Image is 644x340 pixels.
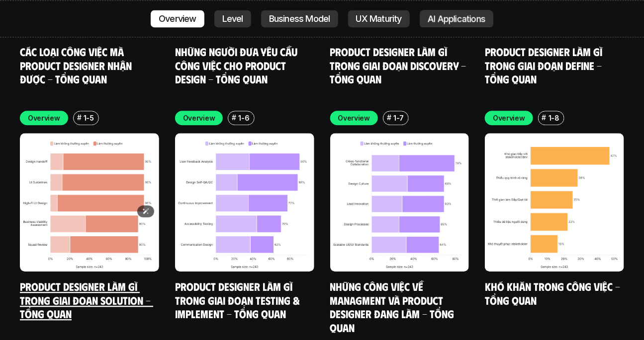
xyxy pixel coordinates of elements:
a: AI Applications [420,10,493,28]
a: Overview [151,10,204,28]
h6: # [77,114,82,121]
p: Level [222,14,243,24]
a: UX Maturity [348,10,410,28]
a: Product Designer làm gì trong giai đoạn Define - Tổng quan [485,45,605,85]
p: Overview [183,113,215,123]
a: Các loại công việc mà Product Designer nhận được - Tổng quan [20,45,134,85]
a: Những người đưa yêu cầu công việc cho Product Design - Tổng quan [175,45,300,85]
p: Overview [28,113,60,123]
a: Khó khăn trong công việc - Tổng quan [485,279,623,307]
a: Business Model [261,10,338,28]
p: 1-6 [239,113,250,123]
p: AI Applications [428,14,485,24]
a: Những công việc về Managment và Product Designer đang làm - Tổng quan [330,279,457,334]
p: Overview [338,113,370,123]
p: 1-8 [549,113,559,123]
p: 1-7 [393,113,404,123]
h6: # [542,114,547,121]
a: Product Designer làm gì trong giai đoạn Solution - Tổng quan [20,279,153,320]
p: Business Model [269,14,330,24]
a: Product Designer làm gì trong giai đoạn Testing & Implement - Tổng quan [175,279,302,320]
p: 1-5 [84,113,94,123]
p: Overview [159,14,196,24]
h6: # [387,114,391,121]
p: UX Maturity [356,14,402,24]
a: Product Designer làm gì trong giai đoạn Discovery - Tổng quan [330,45,469,85]
a: Level [214,10,251,28]
p: Overview [493,113,525,123]
h6: # [232,114,236,121]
